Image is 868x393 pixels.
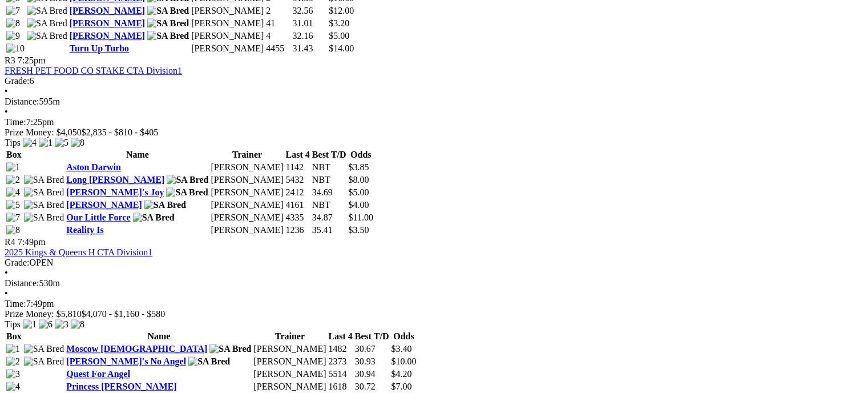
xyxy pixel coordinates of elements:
span: • [5,107,8,117]
td: 2 [265,5,290,17]
img: SA Bred [24,212,64,223]
img: 6 [39,319,53,330]
a: [PERSON_NAME] [70,18,145,28]
img: SA Bred [24,356,64,367]
img: 8 [6,18,20,29]
span: $2,835 - $810 - $405 [82,127,159,137]
img: 3 [6,369,20,379]
td: [PERSON_NAME] [253,343,326,355]
img: SA Bred [24,187,64,198]
span: $5.00 [329,31,349,41]
td: 34.87 [312,212,347,223]
img: 4 [6,187,20,198]
td: 4 [265,30,290,42]
img: 7 [6,212,20,223]
td: 1142 [285,162,310,173]
img: SA Bred [147,6,189,16]
img: SA Bred [188,356,230,367]
span: $3.40 [391,344,411,354]
a: Long [PERSON_NAME] [66,175,164,185]
td: [PERSON_NAME] [210,199,284,211]
a: Reality Is [66,225,103,235]
td: 4455 [265,43,290,54]
th: Odds [390,331,417,342]
span: • [5,268,8,278]
td: 30.67 [354,343,390,355]
div: 7:49pm [5,299,863,309]
div: 7:25pm [5,117,863,127]
a: [PERSON_NAME] [66,200,142,210]
td: [PERSON_NAME] [210,224,284,236]
a: Aston Darwin [66,162,121,172]
img: SA Bred [24,200,64,210]
span: R4 [5,237,15,247]
div: 595m [5,97,863,107]
img: 2 [6,175,20,185]
td: [PERSON_NAME] [253,356,326,367]
span: Grade: [5,76,30,86]
th: Name [66,331,252,342]
span: $4.20 [391,369,411,379]
a: [PERSON_NAME]'s No Angel [66,356,186,366]
td: 1482 [328,343,353,355]
img: 1 [39,138,53,148]
th: Best T/D [312,149,347,161]
td: 2412 [285,187,310,198]
img: 4 [6,382,20,392]
span: $10.00 [391,356,416,366]
td: [PERSON_NAME] [191,18,264,29]
span: Time: [5,117,26,127]
a: 2025 Kings & Queens H CTA Division1 [5,247,152,257]
td: 32.16 [292,30,328,42]
td: [PERSON_NAME] [191,30,264,42]
td: [PERSON_NAME] [253,368,326,380]
span: $11.00 [349,212,373,222]
img: SA Bred [144,200,186,210]
span: • [5,288,8,298]
img: 8 [71,319,84,330]
span: $5.00 [349,187,369,197]
img: 3 [55,319,68,330]
img: 1 [6,344,20,354]
span: Time: [5,299,26,308]
img: 8 [71,138,84,148]
td: NBT [312,174,347,186]
td: 30.72 [354,381,390,392]
img: 5 [6,200,20,210]
td: [PERSON_NAME] [210,187,284,198]
img: 4 [23,138,37,148]
span: $4,070 - $1,160 - $580 [82,309,165,319]
img: 9 [6,31,20,41]
span: 7:25pm [18,55,46,65]
img: SA Bred [167,175,208,185]
span: $14.00 [329,43,354,53]
img: 7 [6,6,20,16]
td: [PERSON_NAME] [191,43,264,54]
img: SA Bred [147,31,189,41]
td: [PERSON_NAME] [210,212,284,223]
span: $3.85 [349,162,369,172]
a: Moscow [DEMOGRAPHIC_DATA] [66,344,207,354]
a: [PERSON_NAME] [70,31,145,41]
span: $12.00 [329,6,354,15]
img: 1 [6,162,20,173]
td: 41 [265,18,290,29]
a: Our Little Force [66,212,130,222]
th: Last 4 [328,331,353,342]
td: NBT [312,162,347,173]
span: $8.00 [349,175,369,185]
a: [PERSON_NAME]'s Joy [66,187,164,197]
td: 34.69 [312,187,347,198]
th: Name [66,149,209,161]
a: Turn Up Turbo [70,43,129,53]
img: SA Bred [133,212,175,223]
div: Prize Money: $5,810 [5,309,863,319]
th: Last 4 [285,149,310,161]
a: Quest For Angel [66,369,130,379]
th: Best T/D [354,331,390,342]
th: Trainer [253,331,326,342]
td: 30.94 [354,368,390,380]
img: SA Bred [27,6,67,16]
img: SA Bred [27,18,67,29]
img: 1 [23,319,37,330]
